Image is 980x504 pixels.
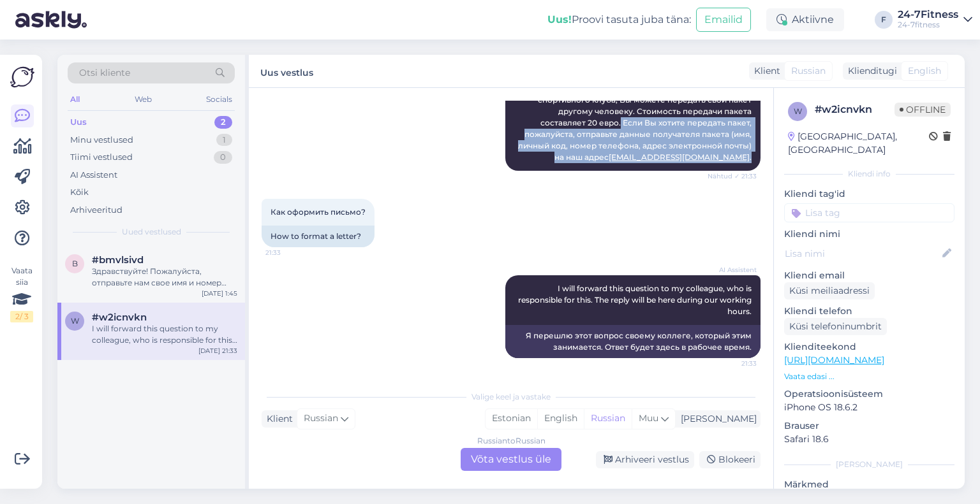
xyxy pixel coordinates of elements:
div: Tiimi vestlused [70,151,133,164]
div: Vaata siia [10,265,33,322]
div: Minu vestlused [70,134,133,147]
div: Küsi meiliaadressi [784,282,875,299]
div: Klienditugi [843,64,897,78]
input: Lisa nimi [785,247,940,261]
div: [DATE] 21:33 [198,346,237,356]
div: Blokeeri [699,451,761,468]
p: Vaata edasi ... [784,371,954,382]
span: Nähtud ✓ 21:33 [708,171,757,181]
div: 24-7fitness [898,20,958,30]
div: I will forward this question to my colleague, who is responsible for this. The reply will be here... [92,323,237,346]
div: 1 [216,134,232,147]
p: Kliendi tag'id [784,187,954,201]
div: All [68,91,82,108]
div: Klient [749,64,780,78]
label: Uus vestlus [260,62,313,80]
span: w [71,316,79,326]
span: Muu [639,412,658,424]
div: Arhiveeritud [70,204,122,217]
div: Russian [584,409,632,428]
div: # w2icnvkn [815,102,895,117]
p: Safari 18.6 [784,433,954,446]
div: [DATE] 1:45 [202,289,237,298]
p: iPhone OS 18.6.2 [784,401,954,414]
span: Russian [791,64,826,78]
span: Здравствуйте! Если Вы больше не хотите пользоваться услугами спортивного клуба, Вы можете передат... [518,61,754,162]
div: 24-7Fitness [898,10,958,20]
a: 24-7Fitness24-7fitness [898,10,972,30]
span: #bmvlsivd [92,254,144,266]
span: Offline [895,103,951,117]
p: Märkmed [784,478,954,491]
div: Aktiivne [766,8,844,31]
div: Здравствуйте! Пожалуйста, отправьте нам свое имя и номер клиентской карты, чтобы мы могли провери... [92,266,237,289]
span: #w2icnvkn [92,312,147,323]
span: English [908,64,941,78]
span: b [72,259,78,268]
p: Brauser [784,419,954,433]
div: Я перешлю этот вопрос своему коллеге, который этим занимается. Ответ будет здесь в рабочее время. [505,325,761,358]
div: English [537,409,584,428]
a: [EMAIL_ADDRESS][DOMAIN_NAME] [609,152,750,162]
div: Socials [204,91,235,108]
div: Web [132,91,154,108]
div: Kliendi info [784,168,954,180]
div: How to format a letter? [262,226,375,247]
div: 0 [214,151,232,164]
span: 21:33 [265,248,313,257]
p: Kliendi telefon [784,305,954,318]
div: [PERSON_NAME] [784,459,954,470]
span: w [794,106,802,116]
div: Valige keel ja vastake [262,391,761,403]
div: Arhiveeri vestlus [596,451,694,468]
div: Kõik [70,186,89,199]
b: Uus! [547,13,572,25]
div: Uus [70,116,87,129]
button: Emailid [696,8,751,32]
div: F [875,11,893,29]
a: [URL][DOMAIN_NAME] [784,354,884,366]
span: Uued vestlused [122,226,181,238]
div: [PERSON_NAME] [676,412,757,426]
div: Klient [262,412,293,426]
span: Otsi kliente [79,66,130,80]
div: 2 [214,116,232,129]
div: Estonian [486,409,537,428]
img: Askly Logo [10,65,34,89]
div: Russian to Russian [477,435,546,447]
div: [GEOGRAPHIC_DATA], [GEOGRAPHIC_DATA] [788,130,929,157]
div: Võta vestlus üle [461,448,561,471]
p: Kliendi email [784,269,954,282]
p: Kliendi nimi [784,227,954,241]
input: Lisa tag [784,203,954,222]
p: Operatsioonisüsteem [784,387,954,401]
div: Küsi telefoninumbrit [784,318,887,335]
span: Russian [304,412,338,426]
div: Proovi tasuta juba täna: [547,12,691,27]
div: AI Assistent [70,169,117,182]
span: Как оформить письмо? [271,207,366,217]
span: 21:33 [709,359,757,368]
span: AI Assistent [709,265,757,275]
span: I will forward this question to my colleague, who is responsible for this. The reply will be here... [518,284,754,316]
div: 2 / 3 [10,311,33,322]
p: Klienditeekond [784,340,954,354]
